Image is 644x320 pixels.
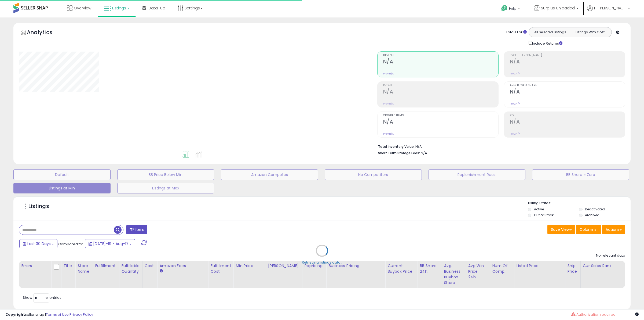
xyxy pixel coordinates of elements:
span: N/A [421,150,427,156]
div: Include Returns [525,40,569,46]
button: BB Price Below Min [117,169,214,180]
span: Help [509,6,516,11]
h2: N/A [510,89,625,96]
span: Listings [112,5,126,11]
span: Revenue [383,54,498,57]
small: Prev: N/A [510,102,520,105]
small: Prev: N/A [383,72,394,75]
button: Listings With Cost [570,29,610,36]
span: Hi [PERSON_NAME] [594,5,626,11]
span: Avg. Buybox Share [510,84,625,87]
button: BB Share = Zero [532,169,629,180]
span: ROI [510,114,625,117]
button: Default [13,169,111,180]
span: Profit [383,84,498,87]
h2: N/A [510,59,625,66]
button: Amazon Competes [221,169,318,180]
button: Listings at Max [117,183,214,193]
span: Ordered Items [383,114,498,117]
strong: Copyright [5,312,25,317]
span: Surplus Unloaded [541,5,575,11]
a: Help [497,1,525,17]
button: Replenishment Recs. [429,169,526,180]
div: Totals For [506,30,527,35]
small: Prev: N/A [383,132,394,135]
small: Prev: N/A [510,72,520,75]
h5: Analytics [27,28,63,37]
button: Listings at Min [13,183,111,193]
div: Retrieving listings data.. [302,260,342,265]
small: Prev: N/A [510,132,520,135]
a: Hi [PERSON_NAME] [587,5,630,17]
b: Short Term Storage Fees: [378,151,420,155]
button: All Selected Listings [530,29,570,36]
span: DataHub [148,5,165,11]
h2: N/A [383,119,498,126]
i: Get Help [501,5,508,12]
h2: N/A [510,119,625,126]
button: No Competitors [325,169,422,180]
li: N/A [378,143,621,149]
b: Total Inventory Value: [378,144,415,149]
div: seller snap | | [5,312,93,317]
small: Prev: N/A [383,102,394,105]
h2: N/A [383,89,498,96]
span: Overview [74,5,91,11]
span: Profit [PERSON_NAME] [510,54,625,57]
h2: N/A [383,59,498,66]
